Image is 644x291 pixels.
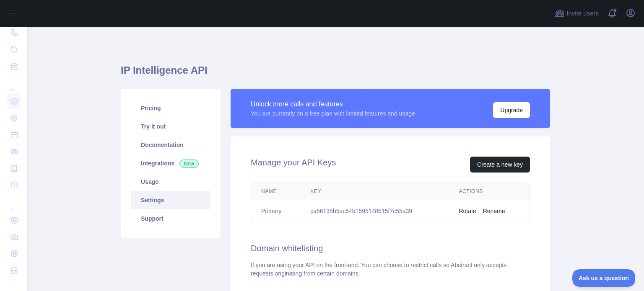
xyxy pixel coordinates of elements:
[7,75,20,92] div: ...
[179,160,199,168] span: New
[483,207,505,215] button: Rename
[300,183,449,200] th: Key
[131,191,210,209] a: Settings
[251,242,530,254] h2: Domain whitelisting
[493,102,530,118] button: Upgrade
[251,109,415,118] div: You are currently on a free plan with limited features and usage
[251,261,530,278] div: If you are using your API on the front-end. You can choose to restrict calls so Abstract only acc...
[131,154,210,173] a: Integrations New
[131,99,210,117] a: Pricing
[251,157,336,173] h2: Manage your API Keys
[131,117,210,136] a: Try it out
[7,194,20,211] div: ...
[553,7,600,20] button: Invite users
[251,99,415,109] div: Unlock more calls and features
[131,209,210,228] a: Support
[251,183,300,200] th: Name
[572,269,636,287] iframe: Toggle Customer Support
[459,207,476,215] button: Rotate
[121,64,550,84] h1: IP Intelligence API
[566,9,599,18] span: Invite users
[449,183,530,200] th: Actions
[131,136,210,154] a: Documentation
[131,173,210,191] a: Usage
[300,200,449,222] td: ca86135b5ac54b1595148515f7c55a39
[251,200,300,222] td: Primary
[470,157,530,173] button: Create a new key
